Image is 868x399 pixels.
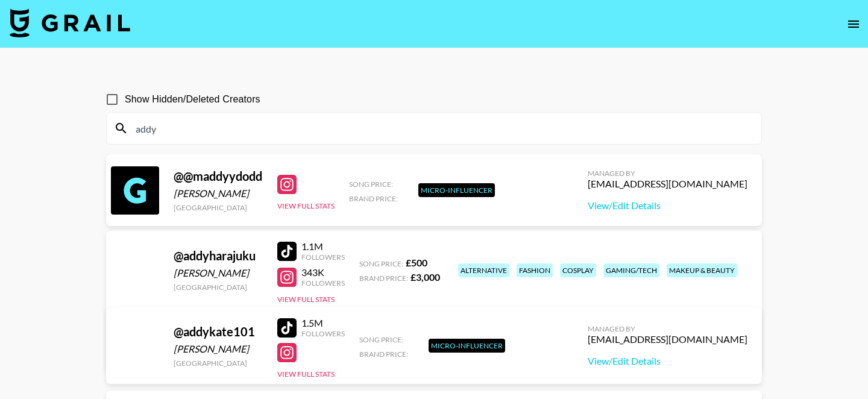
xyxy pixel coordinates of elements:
div: gaming/tech [603,263,659,277]
div: [EMAIL_ADDRESS][DOMAIN_NAME] [588,178,747,190]
div: Followers [301,278,345,287]
input: Search by User Name [128,119,754,138]
a: View/Edit Details [588,199,747,212]
div: 343K [301,266,345,278]
button: View Full Stats [277,295,335,304]
div: fashion [517,263,553,277]
div: [GEOGRAPHIC_DATA] [174,359,263,368]
div: Managed By [588,324,747,333]
div: @ addykate101 [174,324,263,339]
button: View Full Stats [277,369,335,379]
div: Followers [301,253,345,262]
span: Song Price: [359,335,403,344]
div: @ @maddyydodd [174,169,263,184]
div: Micro-Influencer [429,339,505,353]
button: View Full Stats [277,201,335,210]
div: [PERSON_NAME] [174,187,263,199]
span: Brand Price: [349,194,398,203]
div: [GEOGRAPHIC_DATA] [174,283,263,292]
div: 1.5M [301,317,345,329]
span: Brand Price: [359,274,408,283]
span: Song Price: [359,259,403,268]
div: [EMAIL_ADDRESS][DOMAIN_NAME] [588,333,747,345]
strong: £ 3,000 [410,271,440,283]
div: 1.1M [301,240,345,253]
div: [PERSON_NAME] [174,267,263,279]
span: Song Price: [349,180,393,189]
a: View/Edit Details [588,355,747,367]
div: Managed By [588,169,747,178]
div: alternative [458,263,509,277]
button: open drawer [841,12,866,36]
span: Brand Price: [359,350,408,359]
div: makeup & beauty [667,263,737,277]
div: cosplay [560,263,596,277]
img: Grail Talent [10,8,130,37]
div: @ addyharajuku [174,248,263,263]
strong: £ 500 [406,257,427,268]
div: [GEOGRAPHIC_DATA] [174,203,263,212]
div: [PERSON_NAME] [174,343,263,355]
span: Show Hidden/Deleted Creators [125,92,260,107]
div: Micro-Influencer [418,183,495,197]
div: Followers [301,329,345,338]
